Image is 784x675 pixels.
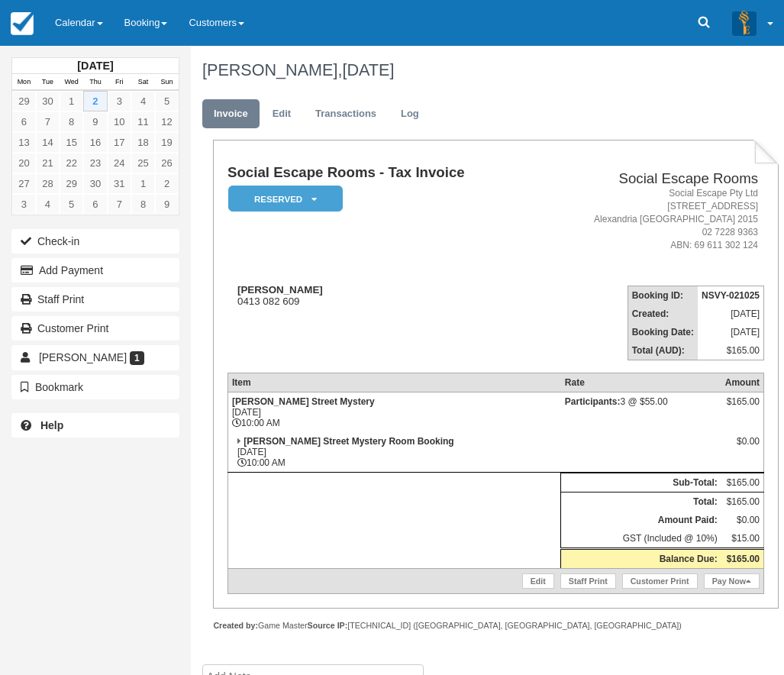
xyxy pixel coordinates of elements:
[541,187,758,253] address: Social Escape Pty Ltd [STREET_ADDRESS] Alexandria [GEOGRAPHIC_DATA] 2015 02 7228 9363 ABN: 69 611...
[40,419,63,431] b: Help
[83,91,107,111] a: 2
[36,91,60,111] a: 30
[83,132,107,153] a: 16
[12,74,36,91] th: Mon
[155,132,179,153] a: 19
[60,173,83,194] a: 29
[60,111,83,132] a: 8
[228,186,343,212] em: Reserved
[698,341,764,360] td: $165.00
[60,132,83,153] a: 15
[342,60,394,79] span: [DATE]
[721,373,764,392] th: Amount
[108,153,131,173] a: 24
[131,132,155,153] a: 18
[83,74,107,91] th: Thu
[237,284,323,296] strong: [PERSON_NAME]
[12,194,36,215] a: 3
[11,316,179,341] a: Customer Print
[721,529,764,549] td: $15.00
[36,111,60,132] a: 7
[60,153,83,173] a: 22
[12,111,36,132] a: 6
[721,511,764,529] td: $0.00
[698,305,764,323] td: [DATE]
[60,74,83,91] th: Wed
[77,60,113,72] strong: [DATE]
[561,392,721,433] td: 3 @ $55.00
[130,351,144,365] span: 1
[261,99,302,129] a: Edit
[83,173,107,194] a: 30
[698,323,764,341] td: [DATE]
[389,99,431,129] a: Log
[11,258,179,283] button: Add Payment
[308,621,348,630] strong: Source IP:
[108,173,131,194] a: 31
[12,153,36,173] a: 20
[36,194,60,215] a: 4
[60,194,83,215] a: 5
[721,473,764,493] td: $165.00
[561,493,721,512] th: Total:
[561,373,721,392] th: Rate
[108,194,131,215] a: 7
[304,99,388,129] a: Transactions
[131,91,155,111] a: 4
[213,621,258,630] strong: Created by:
[39,351,127,363] span: [PERSON_NAME]
[155,173,179,194] a: 2
[12,173,36,194] a: 27
[108,91,131,111] a: 3
[202,99,260,129] a: Invoice
[702,290,760,301] strong: NSVY-021025
[155,74,179,91] th: Sun
[227,432,560,473] td: [DATE] 10:00 AM
[628,286,698,305] th: Booking ID:
[227,373,560,392] th: Item
[108,111,131,132] a: 10
[213,620,778,631] div: Game Master [TECHNICAL_ID] ([GEOGRAPHIC_DATA], [GEOGRAPHIC_DATA], [GEOGRAPHIC_DATA])
[561,473,721,493] th: Sub-Total:
[155,194,179,215] a: 9
[522,573,554,589] a: Edit
[727,554,760,564] strong: $165.00
[60,91,83,111] a: 1
[11,12,34,35] img: checkfront-main-nav-mini-logo.png
[628,323,698,341] th: Booking Date:
[561,511,721,529] th: Amount Paid:
[732,11,757,35] img: A3
[155,111,179,132] a: 12
[565,396,621,407] strong: Participants
[83,111,107,132] a: 9
[561,529,721,549] td: GST (Included @ 10%)
[227,392,560,433] td: [DATE] 10:00 AM
[36,132,60,153] a: 14
[11,375,179,399] button: Bookmark
[12,91,36,111] a: 29
[155,153,179,173] a: 26
[11,345,179,370] a: [PERSON_NAME] 1
[11,229,179,254] button: Check-in
[725,396,760,419] div: $165.00
[11,413,179,438] a: Help
[725,436,760,459] div: $0.00
[560,573,616,589] a: Staff Print
[131,111,155,132] a: 11
[131,74,155,91] th: Sat
[628,341,698,360] th: Total (AUD):
[227,185,337,213] a: Reserved
[541,171,758,187] h2: Social Escape Rooms
[227,165,535,181] h1: Social Escape Rooms - Tax Invoice
[131,173,155,194] a: 1
[83,153,107,173] a: 23
[721,493,764,512] td: $165.00
[232,396,375,407] strong: [PERSON_NAME] Street Mystery
[36,153,60,173] a: 21
[202,61,767,79] h1: [PERSON_NAME],
[704,573,760,589] a: Pay Now
[36,173,60,194] a: 28
[83,194,107,215] a: 6
[108,132,131,153] a: 17
[155,91,179,111] a: 5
